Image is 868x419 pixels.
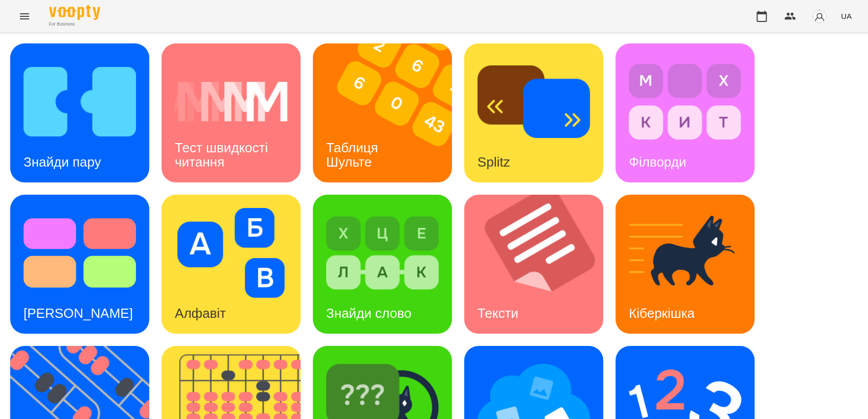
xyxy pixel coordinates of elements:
h3: Splitz [477,154,510,170]
img: Філворди [629,57,741,147]
h3: Алфавіт [175,306,226,321]
a: Тест швидкості читанняТест швидкості читання [162,43,301,182]
img: Splitz [477,57,590,147]
a: Знайди паруЗнайди пару [10,43,149,182]
h3: Філворди [629,154,686,170]
h3: Знайди пару [24,154,101,170]
h3: Знайди слово [326,306,412,321]
h3: Тексти [477,306,518,321]
a: КіберкішкаКіберкішка [615,195,755,334]
img: Тексти [464,195,616,334]
h3: Таблиця Шульте [326,140,382,169]
img: Таблиця Шульте [313,43,465,182]
span: UA [841,11,852,21]
a: АлфавітАлфавіт [162,195,301,334]
img: Знайди слово [326,208,439,298]
a: Таблиця ШультеТаблиця Шульте [313,43,452,182]
img: Знайди пару [24,57,136,147]
img: Алфавіт [175,208,287,298]
img: Voopty Logo [49,5,100,20]
img: Тест швидкості читання [175,57,287,147]
a: Тест Струпа[PERSON_NAME] [10,195,149,334]
button: UA [837,7,856,26]
h3: Тест швидкості читання [175,140,271,169]
a: SplitzSplitz [464,43,603,182]
a: ФілвордиФілворди [615,43,755,182]
img: avatar_s.png [812,9,827,24]
h3: Кіберкішка [629,306,695,321]
img: Кіберкішка [629,208,741,298]
span: For Business [49,21,100,28]
h3: [PERSON_NAME] [24,306,133,321]
img: Тест Струпа [24,208,136,298]
button: Menu [12,4,37,29]
a: Знайди словоЗнайди слово [313,195,452,334]
a: ТекстиТексти [464,195,603,334]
